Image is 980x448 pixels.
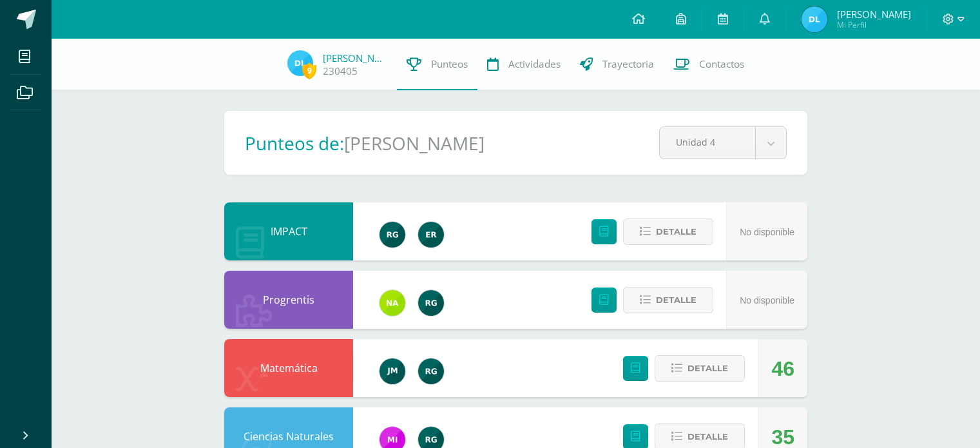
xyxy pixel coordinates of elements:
[687,356,728,380] span: Detalle
[660,127,786,159] a: Unidad 4
[224,202,353,260] div: IMPACT
[224,339,353,397] div: Matemática
[380,222,405,248] img: 24ef3269677dd7dd963c57b86ff4a022.png
[323,52,387,64] a: [PERSON_NAME]
[656,220,697,244] span: Detalle
[602,57,654,71] span: Trayectoria
[302,63,316,79] span: 9
[224,271,353,329] div: Progrentis
[656,288,697,312] span: Detalle
[676,127,739,157] span: Unidad 4
[397,39,477,90] a: Punteos
[418,290,444,316] img: 24ef3269677dd7dd963c57b86ff4a022.png
[740,227,794,237] span: No disponible
[771,340,794,398] div: 46
[418,358,444,384] img: 24ef3269677dd7dd963c57b86ff4a022.png
[323,64,358,78] a: 230405
[802,6,827,32] img: 82948c8d225089f2995c85df4085ce0b.png
[623,219,713,245] button: Detalle
[699,57,744,71] span: Contactos
[380,290,405,316] img: 35a337993bdd6a3ef9ef2b9abc5596bd.png
[837,19,911,30] span: Mi Perfil
[508,57,561,71] span: Actividades
[623,287,713,313] button: Detalle
[570,39,664,90] a: Trayectoria
[664,39,754,90] a: Contactos
[418,222,444,248] img: 43406b00e4edbe00e0fe2658b7eb63de.png
[477,39,570,90] a: Actividades
[837,8,911,21] span: [PERSON_NAME]
[655,355,745,382] button: Detalle
[344,131,485,155] h1: [PERSON_NAME]
[740,295,794,306] span: No disponible
[245,131,344,155] h1: Punteos de:
[287,50,313,76] img: 82948c8d225089f2995c85df4085ce0b.png
[380,358,405,384] img: 6bd1f88eaa8f84a993684add4ac8f9ce.png
[431,57,468,71] span: Punteos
